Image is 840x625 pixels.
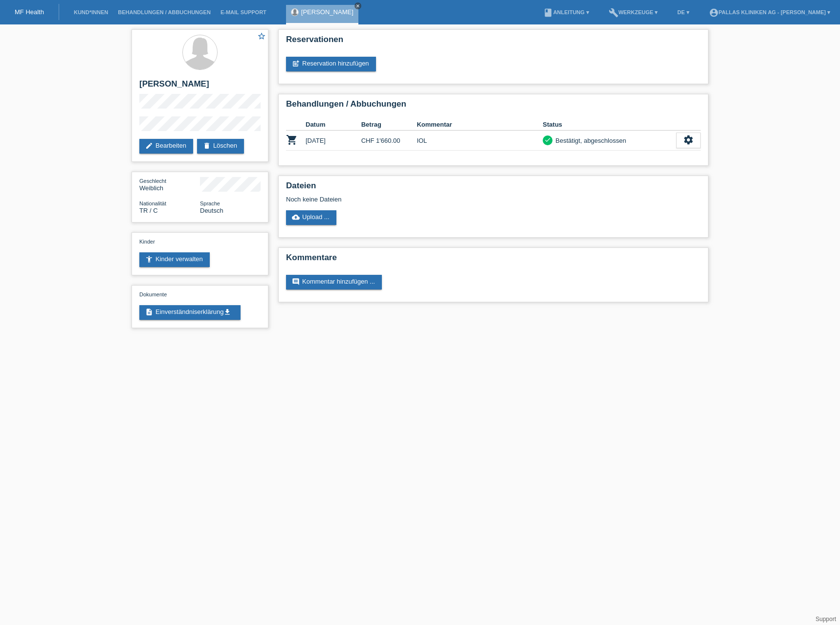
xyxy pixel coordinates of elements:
[543,119,676,131] th: Status
[543,8,553,18] i: book
[354,2,361,9] a: close
[200,207,223,214] span: Deutsch
[361,131,417,151] td: CHF 1'660.00
[139,139,193,154] a: editBearbeiten
[139,201,166,206] span: Nationalität
[361,119,417,131] th: Betrag
[145,142,153,150] i: edit
[200,201,220,206] span: Sprache
[538,9,594,15] a: bookAnleitung ▾
[113,9,216,15] a: Behandlungen / Abbuchungen
[609,8,619,18] i: build
[672,9,694,15] a: DE ▾
[306,119,361,131] th: Datum
[139,177,200,192] div: Weiblich
[139,79,261,94] h2: [PERSON_NAME]
[604,9,663,15] a: buildWerkzeuge ▾
[216,9,271,15] a: E-Mail Support
[286,134,298,146] i: POSP00021423
[139,178,166,184] span: Geschlecht
[306,131,361,151] td: [DATE]
[286,253,701,268] h2: Kommentare
[417,119,543,131] th: Kommentar
[683,134,694,145] i: settings
[553,135,626,146] div: Bestätigt, abgeschlossen
[417,131,543,151] td: IOL
[139,207,158,214] span: Türkei / C / 13.08.1990
[286,35,701,49] h2: Reservationen
[69,9,113,15] a: Kund*innen
[257,32,266,42] a: star_border
[15,8,44,16] a: MF Health
[223,308,231,316] i: get_app
[355,3,360,8] i: close
[197,139,244,154] a: deleteLöschen
[286,196,585,203] div: Noch keine Dateien
[816,616,836,623] a: Support
[286,210,336,225] a: cloud_uploadUpload ...
[139,252,210,267] a: accessibility_newKinder verwalten
[286,275,382,290] a: commentKommentar hinzufügen ...
[139,291,167,297] span: Dokumente
[286,99,701,114] h2: Behandlungen / Abbuchungen
[292,60,300,67] i: post_add
[292,278,300,286] i: comment
[257,32,266,41] i: star_border
[203,142,211,150] i: delete
[544,136,551,143] i: check
[709,8,719,18] i: account_circle
[286,181,701,196] h2: Dateien
[301,8,354,16] a: [PERSON_NAME]
[145,308,153,316] i: description
[286,57,376,71] a: post_addReservation hinzufügen
[145,255,153,263] i: accessibility_new
[704,9,835,15] a: account_circlePallas Kliniken AG - [PERSON_NAME] ▾
[292,213,300,221] i: cloud_upload
[139,305,241,320] a: descriptionEinverständniserklärungget_app
[139,239,155,245] span: Kinder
